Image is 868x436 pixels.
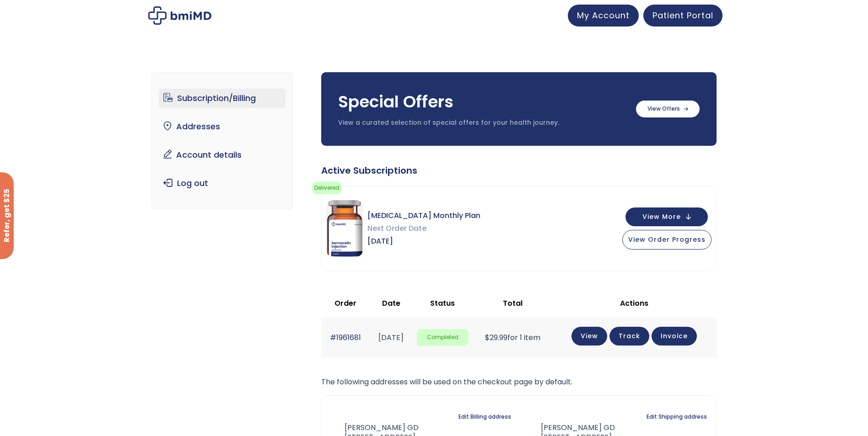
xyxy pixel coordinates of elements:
[458,410,511,423] a: Edit Billing address
[321,376,717,388] p: The following addresses will be used on the checkout page by default.
[312,181,342,194] span: Delivered
[159,174,286,193] a: Log out
[647,410,707,423] a: Edit Shipping address
[643,5,722,27] a: Patient Portal
[571,327,607,346] a: View
[367,222,480,235] span: Next Order Date
[622,230,712,250] button: View Order Progress
[321,164,717,177] div: Active Subscriptions
[367,209,480,222] span: [MEDICAL_DATA] Monthly Plan
[338,118,627,128] p: View a curated selection of special offers for your health journey.
[652,327,697,346] a: Invoice
[417,329,469,346] span: Completed
[628,235,706,244] span: View Order Progress
[473,318,552,357] td: for 1 item
[330,332,361,343] a: #1961681
[642,214,681,220] span: View More
[159,89,286,108] a: Subscription/Billing
[503,298,523,308] span: Total
[159,117,286,136] a: Addresses
[430,298,455,308] span: Status
[367,235,480,248] span: [DATE]
[334,298,356,308] span: Order
[568,5,639,27] a: My Account
[609,327,649,346] a: Track
[159,145,286,165] a: Account details
[326,200,363,257] img: Sermorelin Monthly Plan
[378,332,404,343] time: [DATE]
[148,6,211,25] img: My account
[652,10,713,21] span: Patient Portal
[151,72,293,209] nav: Account pages
[577,10,630,21] span: My Account
[338,90,627,113] h3: Special Offers
[485,332,490,343] span: $
[485,332,507,343] span: 29.99
[620,298,648,308] span: Actions
[625,207,708,226] button: View More
[382,298,400,308] span: Date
